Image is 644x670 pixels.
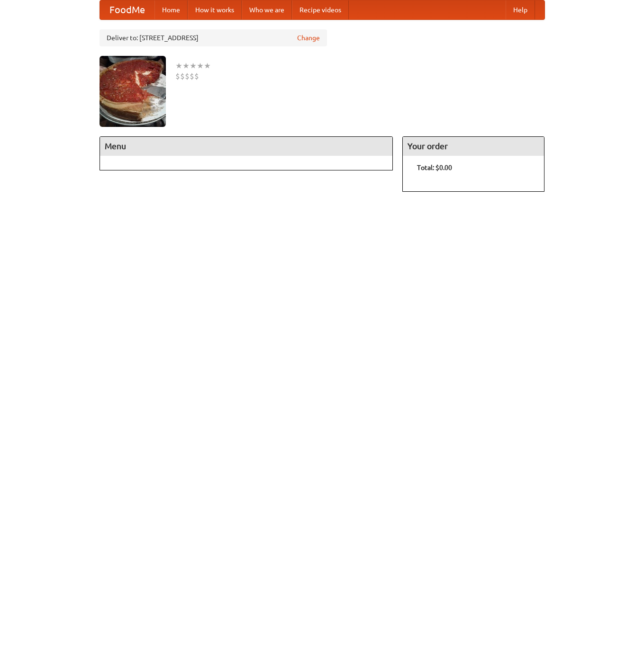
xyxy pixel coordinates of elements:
li: ★ [182,61,190,71]
a: How it works [188,0,242,19]
li: $ [194,71,199,81]
li: ★ [197,61,204,71]
li: $ [180,71,185,81]
div: Deliver to: [STREET_ADDRESS] [100,29,327,46]
a: Help [506,0,535,19]
a: FoodMe [100,0,154,19]
li: $ [190,71,194,81]
h4: Menu [100,137,393,156]
li: ★ [190,61,197,71]
b: Total: $0.00 [417,164,452,171]
a: Recipe videos [292,0,349,19]
a: Home [154,0,188,19]
a: Change [297,33,320,43]
li: ★ [175,61,182,71]
li: ★ [204,61,211,71]
li: $ [185,71,190,81]
h4: Your order [403,137,544,156]
img: angular.jpg [100,56,166,127]
a: Who we are [242,0,292,19]
li: $ [175,71,180,81]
